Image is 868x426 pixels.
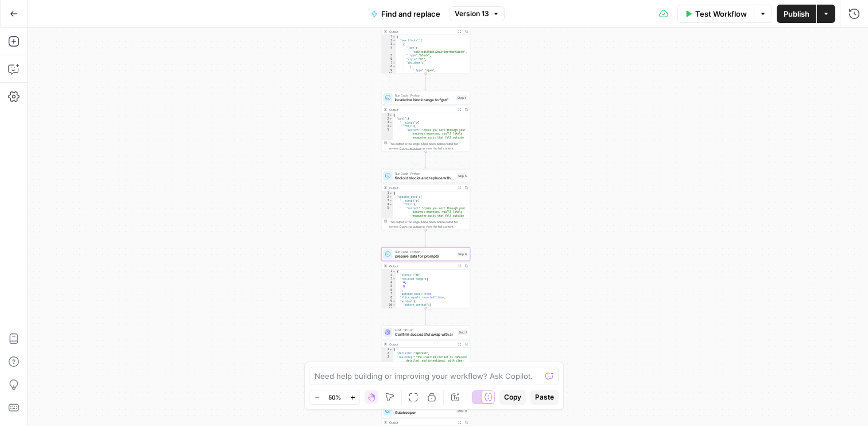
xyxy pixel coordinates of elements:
[382,285,396,289] div: 5
[449,6,505,21] button: Version 13
[382,348,393,352] div: 1
[389,108,455,112] div: Output
[393,300,396,304] span: Toggle code folding, rows 9 through 342
[382,300,396,304] div: 9
[395,410,454,416] span: Gatekeeper
[382,292,396,296] div: 7
[393,39,396,43] span: Toggle code folding, rows 2 through 508
[382,304,396,308] div: 10
[381,13,470,74] div: Output{ "new_blocks":[ { "_key": "ca54ccd5496d412da3f9eeffbef16e40", "_type":"block", "style":"h3...
[395,97,455,103] span: locate the block range to “gut”
[395,328,455,332] span: LLM · GPT-4.1
[389,117,393,121] span: Toggle code folding, rows 2 through 8
[395,171,455,176] span: Run Code · Python
[395,332,455,337] span: Confirm successful swap with ai
[382,62,396,66] div: 7
[382,72,396,80] div: 10
[382,54,396,58] div: 5
[382,195,393,199] div: 2
[395,93,455,98] span: Run Code · Python
[389,342,455,347] div: Output
[382,355,393,382] div: 3
[382,191,393,195] div: 1
[393,43,396,47] span: Toggle code folding, rows 3 through 15
[393,65,396,69] span: Toggle code folding, rows 8 through 12
[457,174,468,179] div: Step 5
[364,5,447,23] button: Find and replace
[784,8,809,20] span: Publish
[382,274,396,278] div: 2
[389,29,455,34] div: Output
[393,270,396,274] span: Toggle code folding, rows 1 through 350
[395,175,455,181] span: find old blocks and replace with new blocks
[382,39,396,43] div: 2
[382,289,396,293] div: 6
[393,277,396,281] span: Toggle code folding, rows 3 through 6
[530,390,559,405] button: Paste
[393,307,396,311] span: Toggle code folding, rows 11 through 16
[382,117,393,121] div: 2
[382,65,396,69] div: 8
[389,113,393,117] span: Toggle code folding, rows 1 through 9
[499,390,526,405] button: Copy
[458,330,468,335] div: Step 1
[389,191,393,195] span: Toggle code folding, rows 1 through 9
[456,95,468,101] div: Step 4
[382,307,396,311] div: 11
[389,220,468,229] div: This output is too large & has been abbreviated for review. to view the full content.
[535,392,554,402] span: Paste
[381,8,440,20] span: Find and replace
[393,35,396,39] span: Toggle code folding, rows 1 through 510
[381,325,470,386] div: LLM · GPT-4.1Confirm successful swap with aiStep 1Output{ "decision":"approve", "reasoning":"The ...
[456,408,468,413] div: Step 11
[382,125,393,129] div: 4
[389,348,393,352] span: Toggle code folding, rows 1 through 4
[395,250,455,254] span: Run Code · Python
[389,420,455,425] div: Output
[382,277,396,281] div: 3
[382,113,393,117] div: 1
[382,43,396,47] div: 3
[393,304,396,308] span: Toggle code folding, rows 10 through 29
[504,392,521,402] span: Copy
[425,308,427,325] g: Edge from step_6 to step_1
[425,74,427,90] g: Edge from step_3 to step_4
[382,57,396,62] div: 6
[382,121,393,125] div: 3
[381,169,470,230] div: Run Code · Pythonfind old blocks and replace with new blocksStep 5TestOutput{ "updated_post":{ "_...
[381,247,470,308] div: Run Code · Pythonprepare data for promptsStep 6TestOutput{ "status":"ok", "replaced_range":[ 4, 8...
[425,152,427,168] g: Edge from step_4 to step_5
[457,252,468,257] div: Step 6
[382,296,396,300] div: 8
[382,270,396,274] div: 1
[382,69,396,73] div: 9
[400,225,421,228] span: Copy the output
[382,199,393,203] div: 3
[382,203,393,207] div: 4
[395,254,455,259] span: prepare data for prompts
[389,141,468,151] div: This output is too large & has been abbreviated for review. to view the full content.
[382,281,396,285] div: 4
[777,5,816,23] button: Publish
[389,264,455,268] div: Output
[455,9,489,19] span: Version 13
[328,393,341,402] span: 50%
[393,62,396,66] span: Toggle code folding, rows 7 through 13
[389,186,455,190] div: Output
[382,47,396,54] div: 4
[381,91,470,152] div: Run Code · Pythonlocate the block range to “gut”Step 4Output{ "post":{ "__airops":{ "html":{ "con...
[389,121,393,125] span: Toggle code folding, rows 3 through 7
[382,352,393,356] div: 2
[389,203,393,207] span: Toggle code folding, rows 4 through 6
[382,35,396,39] div: 1
[389,195,393,199] span: Toggle code folding, rows 2 through 8
[695,8,747,20] span: Test Workflow
[389,125,393,129] span: Toggle code folding, rows 4 through 6
[400,147,421,150] span: Copy the output
[677,5,754,23] button: Test Workflow
[389,199,393,203] span: Toggle code folding, rows 3 through 7
[425,230,427,247] g: Edge from step_5 to step_6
